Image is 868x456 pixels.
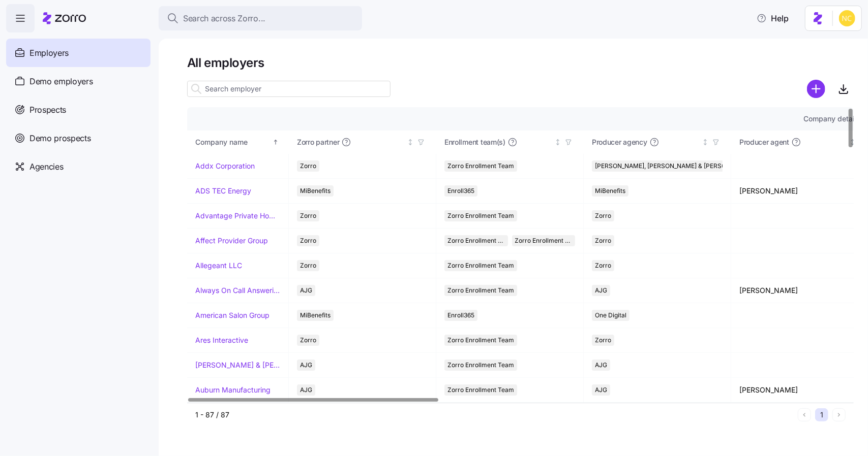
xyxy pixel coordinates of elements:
[300,360,312,371] span: AJG
[6,124,151,152] a: Demo prospects
[187,55,854,71] h1: All employers
[195,161,255,171] a: Addx Corporation
[29,47,69,59] span: Employers
[187,131,289,154] th: Company nameSorted ascending
[595,384,607,396] span: AJG
[798,408,811,421] button: Previous page
[6,39,151,67] a: Employers
[29,75,93,88] span: Demo employers
[595,335,611,346] span: Zorro
[447,360,514,371] span: Zorro Enrollment Team
[815,408,828,421] button: 1
[187,81,391,97] input: Search employer
[595,285,607,296] span: AJG
[436,131,584,154] th: Enrollment team(s)Not sorted
[595,310,626,321] span: One Digital
[29,132,91,145] span: Demo prospects
[183,12,265,25] span: Search across Zorro...
[447,285,514,296] span: Zorro Enrollment Team
[300,384,312,396] span: AJG
[300,335,316,346] span: Zorro
[839,10,855,26] img: e03b911e832a6112bf72643c5874f8d8
[300,260,316,271] span: Zorro
[29,160,63,173] span: Agencies
[595,160,753,172] span: [PERSON_NAME], [PERSON_NAME] & [PERSON_NAME]
[584,131,731,154] th: Producer agencyNot sorted
[300,235,316,246] span: Zorro
[554,139,561,146] div: Not sorted
[447,235,505,246] span: Zorro Enrollment Team
[447,384,514,396] span: Zorro Enrollment Team
[595,235,611,246] span: Zorro
[300,160,316,172] span: Zorro
[300,210,316,221] span: Zorro
[300,185,331,197] span: MiBenefits
[195,335,248,345] a: Ares Interactive
[515,235,573,246] span: Zorro Enrollment Experts
[447,160,514,172] span: Zorro Enrollment Team
[6,67,151,95] a: Demo employers
[195,236,268,246] a: Affect Provider Group
[447,185,474,197] span: Enroll365
[300,310,331,321] span: MiBenefits
[447,210,514,221] span: Zorro Enrollment Team
[159,6,362,30] button: Search across Zorro...
[289,131,436,154] th: Zorro partnerNot sorted
[739,137,789,147] span: Producer agent
[6,95,151,124] a: Prospects
[595,210,611,221] span: Zorro
[757,12,789,24] span: Help
[195,310,270,320] a: American Salon Group
[407,139,414,146] div: Not sorted
[6,152,151,181] a: Agencies
[447,260,514,271] span: Zorro Enrollment Team
[300,285,312,296] span: AJG
[749,8,797,28] button: Help
[195,260,242,271] a: Allegeant LLC
[807,80,825,98] svg: add icon
[29,104,66,116] span: Prospects
[272,139,279,146] div: Sorted ascending
[195,186,251,196] a: ADS TEC Energy
[195,385,271,395] a: Auburn Manufacturing
[702,139,709,146] div: Not sorted
[849,139,856,146] div: Not sorted
[195,360,280,370] a: [PERSON_NAME] & [PERSON_NAME]'s
[195,137,271,148] div: Company name
[447,335,514,346] span: Zorro Enrollment Team
[195,211,280,221] a: Advantage Private Home Care
[195,285,280,296] a: Always On Call Answering Service
[592,137,647,147] span: Producer agency
[595,260,611,271] span: Zorro
[832,408,846,421] button: Next page
[595,360,607,371] span: AJG
[444,137,505,147] span: Enrollment team(s)
[297,137,339,147] span: Zorro partner
[595,185,625,197] span: MiBenefits
[447,310,474,321] span: Enroll365
[195,410,794,420] div: 1 - 87 / 87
